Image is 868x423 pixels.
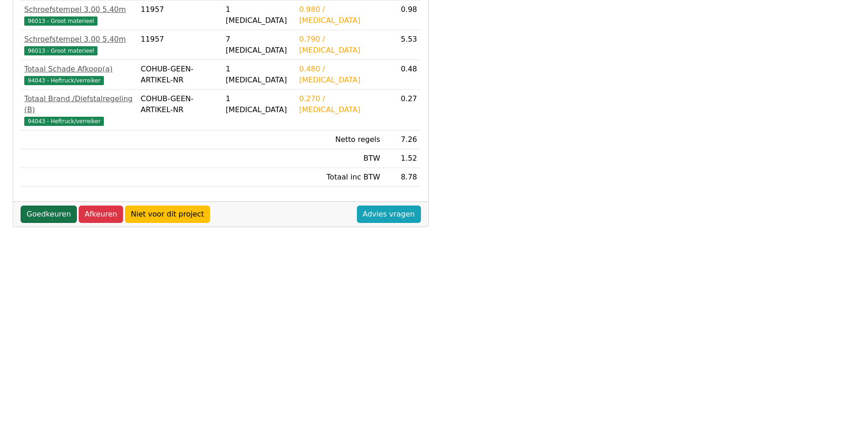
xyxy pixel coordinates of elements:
[137,0,222,30] td: 11957
[24,4,134,15] div: Schroefstempel 3.00 5.40m
[24,16,97,26] span: 96013 - Groot materieel
[24,64,134,75] div: Totaal Schade Afkoop(a)
[24,76,104,85] span: 94043 - Heftruck/verreiker
[79,206,123,223] a: Afkeuren
[226,34,291,56] div: 7 [MEDICAL_DATA]
[296,168,384,187] td: Totaal inc BTW
[384,90,421,130] td: 0.27
[357,206,421,223] a: Advies vragen
[125,206,210,223] a: Niet voor dit project
[226,64,291,86] div: 1 [MEDICAL_DATA]
[24,46,97,55] span: 96013 - Groot materieel
[384,130,421,149] td: 7.26
[296,149,384,168] td: BTW
[299,4,380,26] div: 0.980 / [MEDICAL_DATA]
[24,34,134,45] div: Schroefstempel 3.00 5.40m
[384,60,421,90] td: 0.48
[137,30,222,60] td: 11957
[384,168,421,187] td: 8.78
[24,93,134,115] div: Totaal Brand /Diefstalregeling (B)
[24,117,104,126] span: 94043 - Heftruck/verreiker
[299,64,380,86] div: 0.480 / [MEDICAL_DATA]
[137,60,222,90] td: COHUB-GEEN-ARTIKEL-NR
[226,4,291,26] div: 1 [MEDICAL_DATA]
[384,30,421,60] td: 5.53
[24,4,134,26] a: Schroefstempel 3.00 5.40m96013 - Groot materieel
[296,130,384,149] td: Netto regels
[24,93,134,126] a: Totaal Brand /Diefstalregeling (B)94043 - Heftruck/verreiker
[226,93,291,115] div: 1 [MEDICAL_DATA]
[137,90,222,130] td: COHUB-GEEN-ARTIKEL-NR
[384,149,421,168] td: 1.52
[24,34,134,56] a: Schroefstempel 3.00 5.40m96013 - Groot materieel
[384,0,421,30] td: 0.98
[21,206,77,223] a: Goedkeuren
[299,93,380,115] div: 0.270 / [MEDICAL_DATA]
[24,64,134,86] a: Totaal Schade Afkoop(a)94043 - Heftruck/verreiker
[299,34,380,56] div: 0.790 / [MEDICAL_DATA]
